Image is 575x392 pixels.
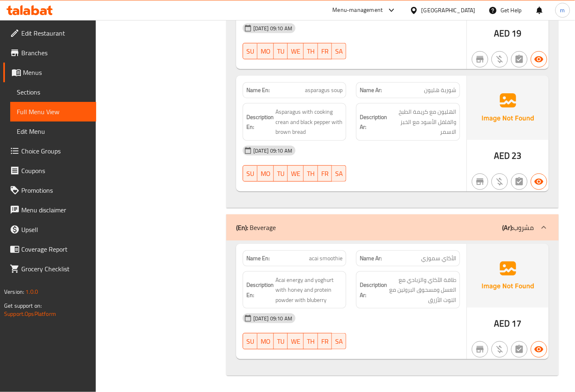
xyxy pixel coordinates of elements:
span: 19 [512,25,522,41]
span: SU [246,336,254,347]
span: 17 [512,315,522,331]
button: MO [257,165,274,182]
strong: Description Ar: [360,280,387,300]
span: SU [246,45,254,57]
strong: Name Ar: [360,254,382,263]
a: Grocery Checklist [3,259,96,279]
button: TH [304,43,318,59]
a: Edit Restaurant [3,23,96,43]
span: شوربة هليون [424,86,456,95]
div: [GEOGRAPHIC_DATA] [422,6,476,15]
span: TH [307,336,315,347]
span: Sections [17,87,90,97]
span: TH [307,45,315,57]
span: AED [494,148,510,164]
span: [DATE] 09:10 AM [250,25,295,32]
span: MO [261,336,271,347]
a: Choice Groups [3,141,96,161]
span: Acai energy and yoghurt with honey and protein powder with bluberry [275,275,343,305]
span: Grocery Checklist [21,264,90,274]
span: Get support on: [4,300,42,311]
span: FR [321,45,329,57]
a: Edit Menu [10,122,96,141]
span: Edit Restaurant [21,28,90,38]
span: Edit Menu [17,126,90,136]
button: TH [304,165,318,182]
button: SA [332,165,346,182]
strong: Description Ar: [360,112,387,132]
b: (En): [236,221,248,234]
span: Full Menu View [17,107,90,117]
strong: Name Ar: [360,86,382,95]
button: SU [243,333,257,349]
a: Branches [3,43,96,63]
a: Upsell [3,220,96,239]
a: Menu disclaimer [3,200,96,220]
button: Not has choices [511,341,528,358]
button: Purchased item [492,51,508,68]
img: Ae5nvW7+0k+MAAAAAElFTkSuQmCC [467,76,549,140]
span: WE [291,45,300,57]
span: WE [291,336,300,347]
span: Choice Groups [21,146,90,156]
span: الهليون مع كريمة الطبخ والفلفل الأسود مع الخبز الاسمر [389,107,456,137]
button: SU [243,43,257,59]
span: Promotions [21,185,90,195]
span: SA [335,336,343,347]
div: (En): Beverage(Ar):مشروب [226,214,559,241]
button: MO [257,43,274,59]
span: 1.0.0 [25,286,38,297]
a: Coverage Report [3,239,96,259]
span: [DATE] 09:10 AM [250,147,295,155]
a: Sections [10,82,96,102]
button: TU [274,43,288,59]
a: Full Menu View [10,102,96,122]
button: Available [531,51,547,68]
span: m [560,6,565,15]
span: MO [261,45,271,57]
img: Ae5nvW7+0k+MAAAAAElFTkSuQmCC [467,244,549,308]
button: Purchased item [492,173,508,190]
button: FR [318,333,332,349]
span: TU [277,168,284,180]
span: WE [291,168,300,180]
span: FR [321,336,329,347]
button: WE [288,333,304,349]
a: Menus [3,63,96,82]
span: Upsell [21,225,90,234]
button: Purchased item [492,341,508,358]
span: MO [261,168,271,180]
button: Not branch specific item [472,173,488,190]
strong: Name En: [246,254,270,263]
button: WE [288,43,304,59]
button: Not branch specific item [472,341,488,358]
b: (Ar): [503,221,514,234]
strong: Name En: [246,86,270,95]
p: Beverage [236,223,276,232]
span: FR [321,168,329,180]
a: Promotions [3,180,96,200]
strong: Description En: [246,112,274,132]
button: TH [304,333,318,349]
span: Menu disclaimer [21,205,90,215]
span: AED [494,315,510,331]
button: Not has choices [511,51,528,68]
div: Menu-management [333,5,383,15]
button: TU [274,165,288,182]
button: SA [332,333,346,349]
span: SA [335,168,343,180]
span: SU [246,168,254,180]
span: acai smoothie [309,254,343,263]
span: asparagus soup [305,86,343,95]
button: Available [531,173,547,190]
strong: Description En: [246,280,274,300]
span: Asparagus with cooking crean and black pepper with brown bread [275,107,343,137]
button: WE [288,165,304,182]
p: مشروب [503,223,534,232]
button: MO [257,333,274,349]
button: SU [243,165,257,182]
button: Not has choices [511,173,528,190]
span: TU [277,45,284,57]
span: TU [277,336,284,347]
span: [DATE] 09:10 AM [250,315,295,322]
